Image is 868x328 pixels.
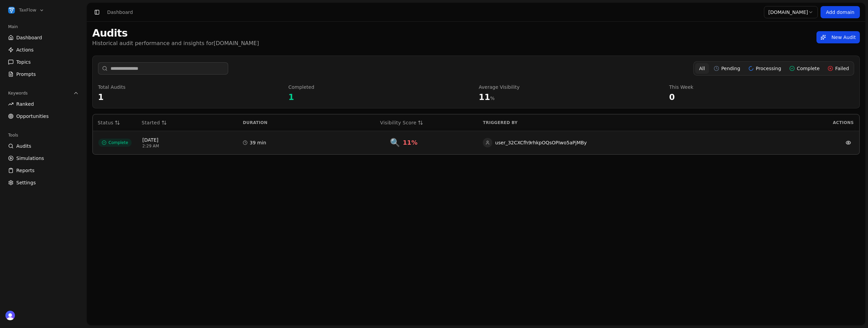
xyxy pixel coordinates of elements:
span: Topics [16,59,31,65]
span: Audits [16,143,31,149]
th: Actions [776,115,859,131]
span: Actions [16,46,34,53]
div: Main [5,21,81,32]
span: Reports [16,167,35,174]
a: Actions [5,44,81,55]
span: user_32CXCfh9rhkpOQsOPIwo5aPjMBy [495,139,587,146]
span: Settings [16,179,36,186]
span: Ranked [16,101,34,107]
span: 2:29 AM [142,143,232,149]
span: TaxFlow [19,7,36,13]
h1: Audits [92,27,259,39]
a: Dashboard [5,32,81,43]
div: Dashboard [107,9,133,16]
button: Open organization switcher [5,5,47,15]
button: Keywords [5,88,81,99]
a: New Audit [816,31,860,43]
span: % [490,96,494,101]
a: Topics [5,57,81,67]
a: Add domain [821,6,860,18]
p: Completed [289,84,474,90]
span: [DATE] [142,137,232,143]
img: TaxFlow [8,7,15,14]
span: 🔍 [390,137,400,148]
span: Complete [98,139,132,147]
button: All [695,63,709,74]
p: Historical audit performance and insights for [DOMAIN_NAME] [92,39,259,47]
span: Prompts [16,71,36,78]
a: Ranked [5,99,81,109]
img: 's logo [5,311,15,320]
a: Simulations [5,153,81,164]
div: 39 min [243,139,324,146]
th: Triggered By [477,115,776,131]
p: 0 [669,92,854,103]
a: Audits [5,141,81,151]
span: Simulations [16,155,44,162]
div: Tools [5,130,81,141]
span: Dashboard [16,34,42,41]
th: Duration [237,115,330,131]
button: Processing [745,63,785,74]
button: Failed [824,63,852,74]
button: Visibility Score [377,117,427,128]
p: Average Visibility [479,84,664,90]
a: Prompts [5,69,81,80]
a: Settings [5,177,81,188]
p: 1 [289,92,474,103]
p: 11 [479,92,664,103]
button: Status [94,117,123,128]
span: 11 % [403,138,417,147]
button: Open user button [5,311,15,320]
button: Complete [786,63,823,74]
span: Opportunities [16,113,49,120]
p: Total Audits [98,84,283,90]
a: Reports [5,165,81,176]
a: Opportunities [5,111,81,122]
p: This Week [669,84,854,90]
button: Started [138,117,170,128]
button: Pending [710,63,744,74]
p: 1 [98,92,283,103]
